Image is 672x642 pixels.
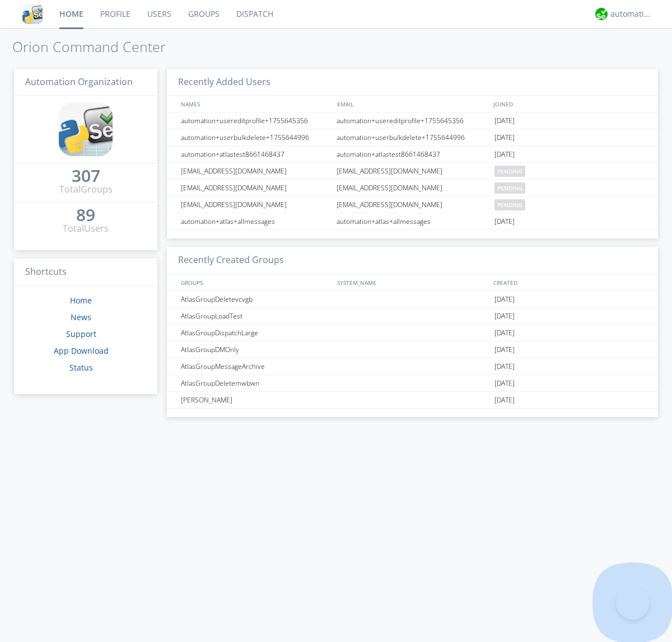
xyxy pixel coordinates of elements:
[167,213,658,230] a: automation+atlas+allmessagesautomation+atlas+allmessages[DATE]
[494,213,515,230] span: [DATE]
[22,4,43,24] img: cddb5a64eb264b2086981ab96f4c1ba7
[178,213,333,229] div: automation+atlas+allmessages
[178,308,333,324] div: AtlasGroupLoadTest
[167,291,658,308] a: AtlasGroupDeletevcvgb[DATE]
[494,325,515,341] span: [DATE]
[167,129,658,146] a: automation+userbulkdelete+1755644996automation+userbulkdelete+1755644996[DATE]
[494,146,515,163] span: [DATE]
[494,291,515,308] span: [DATE]
[178,341,333,358] div: AtlasGroupDMOnly
[494,375,515,392] span: [DATE]
[167,308,658,325] a: AtlasGroupLoadTest[DATE]
[494,182,525,194] span: pending
[76,209,95,221] div: 89
[178,146,333,162] div: automation+atlastest8661468437
[167,392,658,409] a: [PERSON_NAME][DATE]
[167,375,658,392] a: AtlasGroupDeletemwbwn[DATE]
[595,8,608,20] img: d2d01cd9b4174d08988066c6d424eccd
[616,586,650,620] iframe: Toggle Customer Support
[494,358,515,375] span: [DATE]
[178,180,333,196] div: [EMAIL_ADDRESS][DOMAIN_NAME]
[72,170,100,181] div: 307
[494,199,525,210] span: pending
[494,308,515,325] span: [DATE]
[334,196,492,213] div: [EMAIL_ADDRESS][DOMAIN_NAME]
[334,163,492,179] div: [EMAIL_ADDRESS][DOMAIN_NAME]
[491,96,647,112] div: JOINED
[178,129,333,146] div: automation+userbulkdelete+1755644996
[178,291,333,307] div: AtlasGroupDeletevcvgb
[54,345,109,356] a: App Download
[63,222,109,235] div: Total Users
[69,362,93,373] a: Status
[167,69,658,96] h3: Recently Added Users
[25,76,133,88] span: Automation Organization
[334,96,491,112] div: EMAIL
[167,341,658,358] a: AtlasGroupDMOnly[DATE]
[178,325,333,341] div: AtlasGroupDispatchLarge
[14,259,157,286] h3: Shortcuts
[494,129,515,146] span: [DATE]
[491,274,647,290] div: CREATED
[59,183,113,196] div: Total Groups
[334,146,492,162] div: automation+atlastest8661468437
[167,358,658,375] a: AtlasGroupMessageArchive[DATE]
[334,113,492,129] div: automation+usereditprofile+1755645356
[178,196,333,213] div: [EMAIL_ADDRESS][DOMAIN_NAME]
[167,196,658,213] a: [EMAIL_ADDRESS][DOMAIN_NAME][EMAIL_ADDRESS][DOMAIN_NAME]pending
[178,274,332,290] div: GROUPS
[66,329,96,339] a: Support
[494,341,515,358] span: [DATE]
[178,375,333,391] div: AtlasGroupDeletemwbwn
[70,295,92,306] a: Home
[167,163,658,180] a: [EMAIL_ADDRESS][DOMAIN_NAME][EMAIL_ADDRESS][DOMAIN_NAME]pending
[494,392,515,409] span: [DATE]
[167,325,658,341] a: AtlasGroupDispatchLarge[DATE]
[610,8,652,20] div: automation+atlas
[178,392,333,408] div: [PERSON_NAME]
[167,247,658,274] h3: Recently Created Groups
[76,209,95,222] a: 89
[334,274,491,290] div: SYSTEM_NAME
[59,102,113,156] img: cddb5a64eb264b2086981ab96f4c1ba7
[178,358,333,374] div: AtlasGroupMessageArchive
[334,129,492,146] div: automation+userbulkdelete+1755644996
[178,96,332,112] div: NAMES
[178,113,333,129] div: automation+usereditprofile+1755645356
[72,170,100,183] a: 307
[167,146,658,163] a: automation+atlastest8661468437automation+atlastest8661468437[DATE]
[71,312,91,322] a: News
[334,180,492,196] div: [EMAIL_ADDRESS][DOMAIN_NAME]
[334,213,492,229] div: automation+atlas+allmessages
[494,166,525,177] span: pending
[494,113,515,129] span: [DATE]
[167,113,658,129] a: automation+usereditprofile+1755645356automation+usereditprofile+1755645356[DATE]
[178,163,333,179] div: [EMAIL_ADDRESS][DOMAIN_NAME]
[167,180,658,196] a: [EMAIL_ADDRESS][DOMAIN_NAME][EMAIL_ADDRESS][DOMAIN_NAME]pending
